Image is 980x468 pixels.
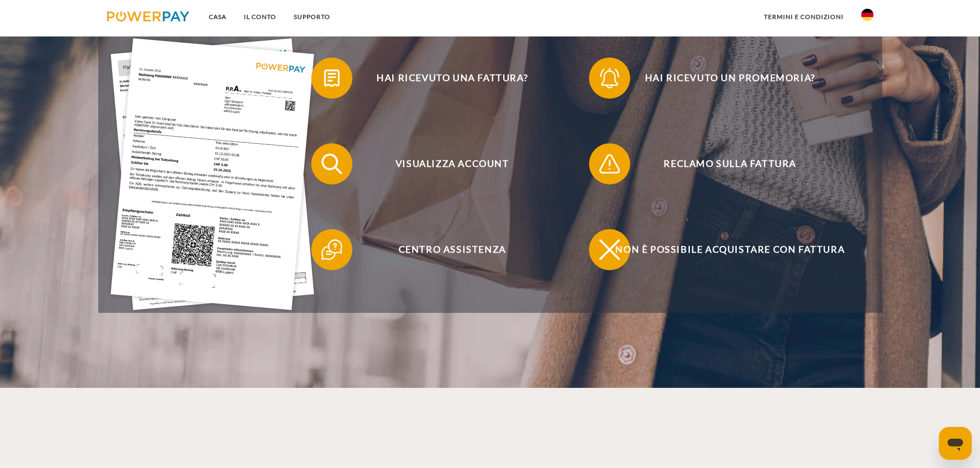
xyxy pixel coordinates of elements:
[319,237,345,263] img: qb_help.svg
[615,244,845,255] font: Non è possibile acquistare con fattura
[311,58,579,99] button: Hai ricevuto una fattura?
[597,237,622,263] img: qb_close.svg
[939,427,972,460] iframe: Pulsante per aprire la finestra di messaggistica
[200,8,235,26] a: Casa
[294,13,330,21] font: SUPPORTO
[589,58,857,99] button: Hai ricevuto un promemoria?
[311,143,579,184] button: Visualizza account
[209,13,226,21] font: Casa
[861,9,874,21] img: di
[377,72,528,83] font: Hai ricevuto una fattura?
[597,151,622,177] img: qb_warning.svg
[319,65,345,91] img: qb_bill.svg
[664,158,796,169] font: Reclamo sulla fattura
[755,8,852,26] a: Termini e Condizioni
[589,143,857,184] button: Reclamo sulla fattura
[319,151,345,177] img: qb_search.svg
[396,158,509,169] font: Visualizza account
[235,8,285,26] a: IL CONTO
[285,8,339,26] a: SUPPORTO
[399,244,506,255] font: Centro assistenza
[111,39,314,310] img: single_invoice_powerpay_de.jpg
[244,13,276,21] font: IL CONTO
[597,65,622,91] img: qb_bell.svg
[645,72,815,83] font: Hai ricevuto un promemoria?
[764,13,844,21] font: Termini e Condizioni
[589,229,857,270] button: Non è possibile acquistare con fattura
[107,11,190,22] img: logo-powerpay.svg
[311,229,579,270] button: Centro assistenza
